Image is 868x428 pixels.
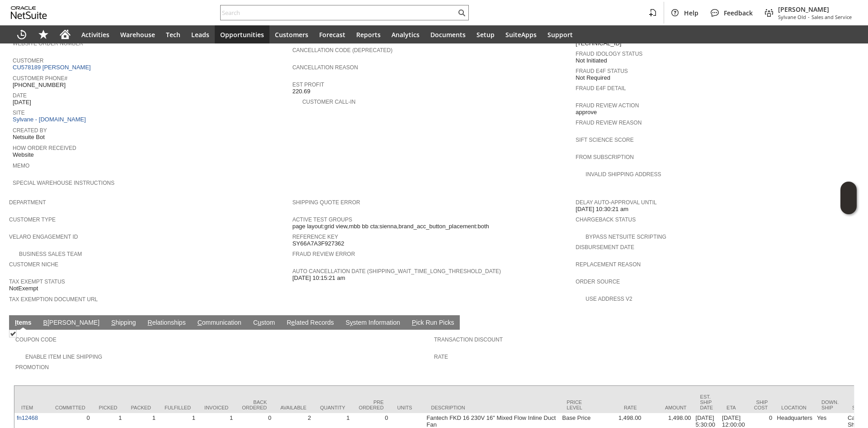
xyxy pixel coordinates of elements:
svg: Search [456,7,467,18]
a: Bypass NetSuite Scripting [585,234,666,240]
div: Location [781,405,808,410]
svg: logo [11,6,47,19]
div: Invoiced [204,405,228,410]
span: SY66A7A3F927362 [292,240,344,247]
a: Active Test Groups [292,216,352,223]
a: Reports [351,25,386,43]
div: Shortcuts [33,25,54,43]
a: How Order Received [13,145,76,151]
div: Committed [55,405,85,410]
a: Replacement reason [576,261,641,268]
div: Ship Cost [754,399,768,410]
a: B[PERSON_NAME] [41,319,102,327]
a: Rate [434,354,448,360]
a: Related Records [284,319,336,327]
a: fn12468 [17,414,38,421]
span: P [412,319,416,326]
a: Enable Item Line Shipping [25,354,102,360]
span: Oracle Guided Learning Widget. To move around, please hold and drag [840,198,857,215]
a: Sift Science Score [576,137,633,143]
a: Customers [269,25,314,43]
a: Relationships [146,319,188,327]
span: NotExempt [9,285,38,292]
iframe: Click here to launch Oracle Guided Learning Help Panel [840,182,857,214]
span: S [111,319,115,326]
span: approve [576,109,597,116]
a: Tax Exempt Status [9,279,65,285]
a: Forecast [314,25,351,43]
span: Analytics [392,30,420,39]
div: Picked [99,405,118,410]
a: Cancellation Reason [292,64,358,71]
a: Created By [13,127,47,134]
span: Help [684,9,698,17]
div: Fulfilled [165,405,191,410]
a: Promotion [15,364,49,370]
a: Tax Exemption Document URL [9,296,98,303]
span: [PERSON_NAME] [778,5,852,14]
span: Activities [81,30,109,39]
a: Fraud Idology Status [576,51,642,57]
a: Est Profit [292,82,324,88]
a: Home [54,25,76,43]
div: ETA [726,405,741,410]
span: Reports [356,30,381,39]
a: Fraud Review Action [576,102,639,109]
span: Customers [275,30,308,39]
span: SuiteApps [505,30,537,39]
a: Customer Call-in [302,99,356,105]
a: Support [542,25,578,43]
span: Warehouse [120,30,155,39]
a: Analytics [386,25,425,43]
a: Site [13,110,25,116]
div: Amount [651,405,687,410]
span: Setup [476,30,495,39]
div: Down. Ship [821,399,839,410]
span: Sylvane Old [778,14,806,20]
svg: Recent Records [16,29,27,40]
a: Unrolled view on [843,317,854,328]
span: Opportunities [220,30,264,39]
span: Support [547,30,573,39]
span: I [15,319,17,326]
a: Sylvane - [DOMAIN_NAME] [13,116,88,123]
span: page layout:grid view,mbb bb cta:sienna,brand_acc_button_placement:both [292,223,489,230]
div: Units [397,405,418,410]
span: Netsuite Bot [13,134,45,141]
div: Back Ordered [242,399,267,410]
img: Checked [9,330,17,337]
div: Price Level [567,399,587,410]
a: Department [9,199,46,206]
a: Date [13,92,27,99]
a: From Subscription [576,154,634,160]
span: e [291,319,295,326]
a: Disbursement Date [576,244,634,250]
a: Special Warehouse Instructions [13,180,114,186]
span: B [43,319,47,326]
span: C [198,319,202,326]
a: Recent Records [11,25,33,43]
span: Tech [166,30,180,39]
a: Warehouse [115,25,160,43]
span: [DATE] [13,99,31,106]
a: Business Sales Team [19,251,82,257]
a: Custom [251,319,277,327]
div: Available [280,405,307,410]
span: Documents [430,30,466,39]
a: Activities [76,25,115,43]
span: [PHONE_NUMBER] [13,82,66,89]
a: Customer Phone# [13,75,67,82]
a: Communication [195,319,244,327]
div: Quantity [320,405,345,410]
a: Reference Key [292,234,338,240]
input: Search [221,7,456,18]
a: Tech [160,25,186,43]
a: Delay Auto-Approval Until [576,199,656,206]
a: Fraud Review Error [292,251,355,257]
a: Pick Run Picks [410,319,456,327]
a: Velaro Engagement ID [9,234,78,240]
div: Description [431,405,553,410]
a: Fraud Review Reason [576,120,642,126]
span: Not Required [576,74,610,82]
span: [DATE] 10:30:21 am [576,206,628,213]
